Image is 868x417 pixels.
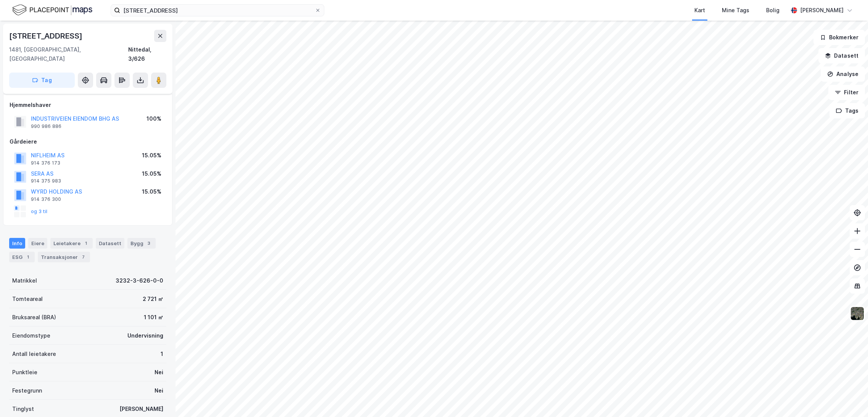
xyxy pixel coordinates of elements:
[694,6,705,15] div: Kart
[96,238,124,249] div: Datasett
[119,404,163,414] div: [PERSON_NAME]
[142,151,161,160] div: 15.05%
[116,276,163,285] div: 3232-3-626-0-0
[800,6,844,15] div: [PERSON_NAME]
[10,137,166,146] div: Gårdeiere
[31,160,60,166] div: 914 376 173
[38,252,90,262] div: Transaksjoner
[828,85,865,100] button: Filter
[818,48,865,63] button: Datasett
[142,187,161,196] div: 15.05%
[31,123,61,129] div: 990 986 886
[821,66,865,82] button: Analyse
[147,114,161,123] div: 100%
[9,30,84,42] div: [STREET_ADDRESS]
[155,386,163,395] div: Nei
[127,238,156,249] div: Bygg
[24,253,32,261] div: 1
[12,331,50,340] div: Eiendomstype
[12,386,42,395] div: Festegrunn
[82,239,90,247] div: 1
[12,313,56,322] div: Bruksareal (BRA)
[128,45,166,63] div: Nittedal, 3/626
[10,100,166,110] div: Hjemmelshaver
[12,349,56,359] div: Antall leietakere
[50,238,93,249] div: Leietakere
[766,6,779,15] div: Bolig
[155,368,163,377] div: Nei
[12,3,92,17] img: logo.f888ab2527a4732fd821a326f86c7f29.svg
[161,349,163,359] div: 1
[120,5,315,16] input: Søk på adresse, matrikkel, gårdeiere, leietakere eller personer
[850,306,865,321] img: 9k=
[813,30,865,45] button: Bokmerker
[31,196,61,202] div: 914 376 300
[9,252,35,262] div: ESG
[144,313,163,322] div: 1 101 ㎡
[830,380,868,417] div: Kontrollprogram for chat
[127,331,163,340] div: Undervisning
[722,6,749,15] div: Mine Tags
[28,238,47,249] div: Eiere
[9,73,75,88] button: Tag
[31,178,61,184] div: 914 375 983
[829,103,865,118] button: Tags
[12,368,37,377] div: Punktleie
[142,169,161,178] div: 15.05%
[143,294,163,304] div: 2 721 ㎡
[9,238,25,249] div: Info
[79,253,87,261] div: 7
[145,239,153,247] div: 3
[830,380,868,417] iframe: Chat Widget
[9,45,128,63] div: 1481, [GEOGRAPHIC_DATA], [GEOGRAPHIC_DATA]
[12,294,43,304] div: Tomteareal
[12,276,37,285] div: Matrikkel
[12,404,34,414] div: Tinglyst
